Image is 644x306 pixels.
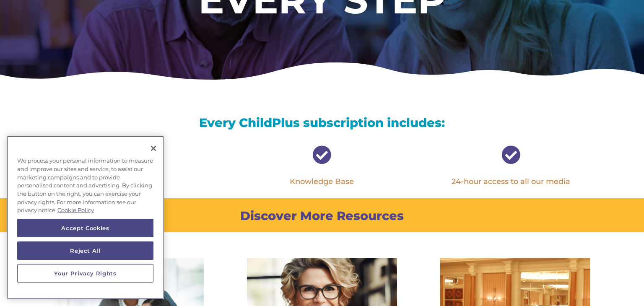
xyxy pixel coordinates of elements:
[7,136,164,299] div: Cookie banner
[7,153,164,219] div: We process your personal information to measure and improve our sites and service, to assist our ...
[290,177,354,186] a: Knowledge Base
[57,207,94,213] a: More information about your privacy, opens in a new tab
[17,264,153,283] button: Your Privacy Rights
[54,210,590,226] h3: Discover More Resources
[17,219,153,237] button: Accept Cookies
[7,136,164,299] div: Privacy
[54,117,590,133] h3: Every ChildPlus subscription includes:
[312,145,331,164] span: 
[501,145,520,164] span: 
[17,241,153,260] button: Reject All
[144,139,163,158] button: Close
[431,177,590,187] p: 24-hour access to all our media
